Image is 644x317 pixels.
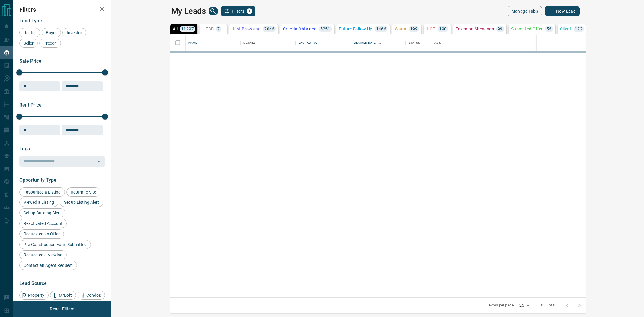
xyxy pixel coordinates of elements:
div: 25 [517,301,531,310]
div: MrLoft [50,291,76,300]
div: Pre-Construction Form Submitted [19,240,91,249]
button: New Lead [545,6,580,16]
p: 56 [546,27,552,31]
p: 2046 [264,27,274,31]
span: Precon [41,41,59,46]
div: Return to Site [66,187,100,197]
span: Pre-Construction Form Submitted [21,242,89,247]
p: Warm [395,27,406,31]
div: Condos [78,291,105,300]
button: search button [209,7,218,15]
span: Lead Source [19,280,47,286]
p: Criteria Obtained [283,27,317,31]
span: Viewed a Listing [21,200,56,205]
button: Manage Tabs [508,6,542,16]
div: Details [243,34,255,51]
div: Name [188,34,197,51]
span: Return to Site [69,190,98,194]
p: Future Follow Up [339,27,372,31]
p: 199 [410,27,418,31]
div: Claimed Date [351,34,406,51]
div: Property [19,291,49,300]
button: Sort [376,39,384,47]
p: All [173,27,178,31]
span: Set up Building Alert [21,210,63,215]
p: 122 [575,27,582,31]
div: Details [240,34,296,51]
span: MrLoft [57,293,74,298]
div: Status [406,34,430,51]
p: TBD [206,27,214,31]
span: Lead Type [19,18,42,24]
p: Submitted Offer [511,27,543,31]
h1: My Leads [171,6,206,16]
div: Renter [19,28,40,37]
p: Taken on Showings [456,27,494,31]
div: Requested an Offer [19,229,64,239]
div: Viewed a Listing [19,198,58,207]
p: 11297 [181,27,194,31]
span: Investor [65,30,84,35]
p: Rows per page: [489,303,514,308]
span: Opportunity Type [19,177,56,183]
div: Last Active [296,34,351,51]
p: 7 [217,27,220,31]
h2: Filters [19,6,105,13]
div: Seller [19,39,38,48]
span: Sale Price [19,58,41,64]
p: HOT [427,27,435,31]
button: Open [95,157,103,165]
p: 1466 [376,27,386,31]
div: Status [409,34,420,51]
div: Contact an Agent Request [19,261,77,270]
div: Set up Building Alert [19,208,65,217]
div: Last Active [299,34,317,51]
p: Client [560,27,571,31]
span: Favourited a Listing [21,190,63,194]
div: Tags [433,34,441,51]
div: Set up Listing Alert [60,198,103,207]
span: Set up Listing Alert [62,200,101,205]
span: Seller [21,41,36,46]
div: Favourited a Listing [19,187,65,197]
span: Rent Price [19,102,42,108]
div: Name [185,34,241,51]
button: Filters1 [221,6,255,16]
span: Renter [21,30,38,35]
span: Buyer [44,30,59,35]
span: Requested an Offer [21,232,62,236]
span: Tags [19,146,30,152]
span: Condos [84,293,103,298]
div: Requested a Viewing [19,250,67,259]
span: Contact an Agent Request [21,263,75,268]
p: 99 [498,27,503,31]
span: Requested a Viewing [21,252,65,257]
p: Just Browsing [232,27,261,31]
div: Claimed Date [354,34,376,51]
span: Property [26,293,46,298]
span: 1 [247,9,252,13]
button: Reset Filters [46,304,78,314]
p: 0–0 of 0 [541,303,555,308]
div: Reactivated Account [19,219,67,228]
div: Precon [39,39,61,48]
p: 5251 [320,27,331,31]
div: Buyer [42,28,61,37]
p: 190 [439,27,447,31]
span: Reactivated Account [21,221,65,226]
div: Investor [62,28,86,37]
